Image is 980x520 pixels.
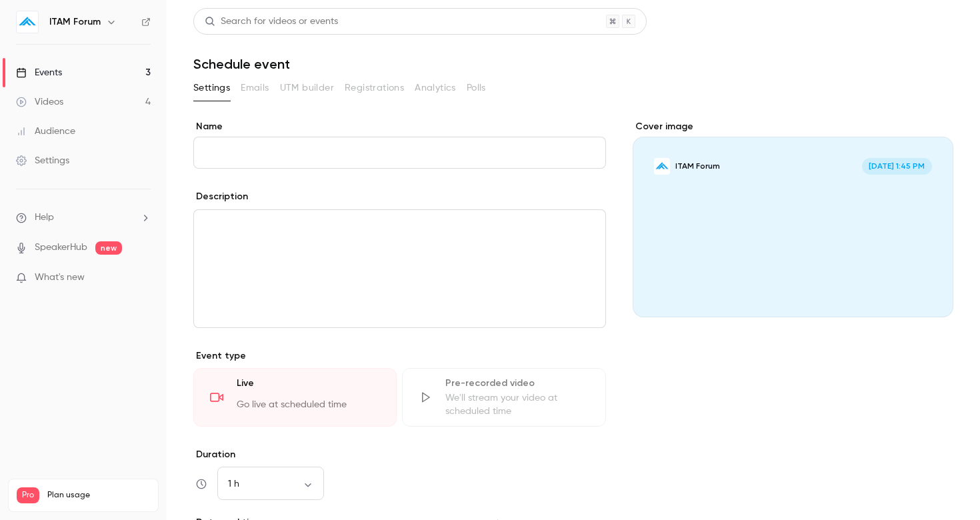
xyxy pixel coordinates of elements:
[193,349,606,363] p: Event type
[217,477,324,491] div: 1 h
[445,391,589,418] div: We'll stream your video at scheduled time
[16,125,75,138] div: Audience
[402,368,605,427] div: Pre-recorded videoWe'll stream your video at scheduled time
[633,120,953,133] label: Cover image
[16,211,151,225] li: help-dropdown-opener
[16,154,69,167] div: Settings
[194,210,605,327] div: editor
[445,377,589,390] div: Pre-recorded video
[193,448,606,461] label: Duration
[345,81,404,95] span: Registrations
[95,241,122,255] span: new
[193,56,953,72] h1: Schedule event
[17,487,39,503] span: Pro
[16,95,63,109] div: Videos
[280,81,334,95] span: UTM builder
[16,66,62,79] div: Events
[633,120,953,317] section: Cover image
[193,190,248,203] label: Description
[241,81,269,95] span: Emails
[35,271,85,285] span: What's new
[135,272,151,284] iframe: Noticeable Trigger
[193,77,230,99] button: Settings
[47,490,150,501] span: Plan usage
[193,368,397,427] div: LiveGo live at scheduled time
[193,209,606,328] section: description
[49,15,101,29] h6: ITAM Forum
[467,81,486,95] span: Polls
[35,241,87,255] a: SpeakerHub
[205,15,338,29] div: Search for videos or events
[193,120,606,133] label: Name
[237,377,380,397] div: Live
[17,11,38,33] img: ITAM Forum
[237,398,380,418] div: Go live at scheduled time
[415,81,456,95] span: Analytics
[35,211,54,225] span: Help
